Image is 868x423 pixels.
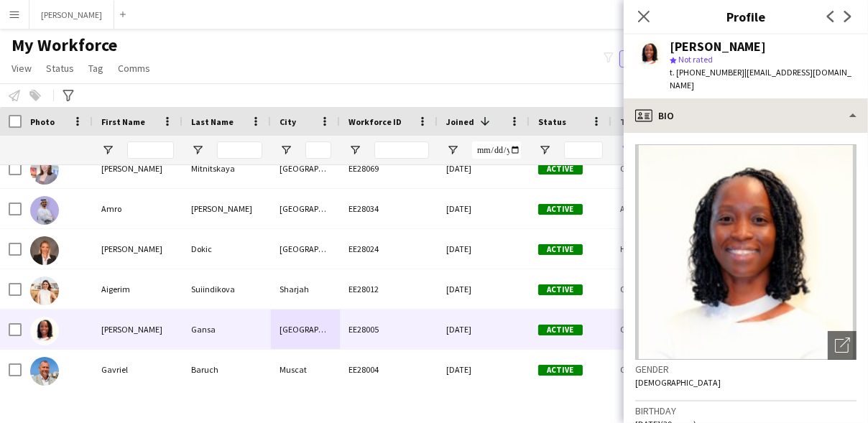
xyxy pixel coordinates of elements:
span: Active [538,164,583,175]
a: Tag [83,59,109,78]
div: EE28012 [340,269,438,309]
div: EE28069 [340,149,438,188]
img: Aigerim Suiindikova [30,276,59,305]
input: Joined Filter Input [472,141,521,159]
span: Not rated [678,54,713,65]
span: First Name [101,116,145,127]
div: Conferences, Ceremonies & Exhibitions, Hospitality & Guest Relations, Live Shows & Festivals, Ope... [611,269,756,309]
button: Open Filter Menu [191,144,204,157]
div: Suiindikova [183,269,271,309]
div: Gansa [183,310,271,349]
div: [GEOGRAPHIC_DATA] [271,310,340,349]
span: Status [46,62,74,75]
h3: Birthday [635,404,857,417]
div: [DATE] [438,229,530,269]
span: Workforce ID [348,116,402,127]
div: [PERSON_NAME] [93,229,183,269]
span: t. [PHONE_NUMBER] [670,67,744,78]
div: [GEOGRAPHIC_DATA] [271,189,340,228]
input: City Filter Input [305,141,331,159]
span: Active [538,204,583,215]
div: [PERSON_NAME] [93,149,183,188]
img: Amro Abu Kuhail [30,196,59,225]
button: Open Filter Menu [620,144,633,157]
button: Open Filter Menu [538,144,551,157]
div: [DATE] [438,149,530,188]
input: First Name Filter Input [127,141,174,159]
span: Joined [446,116,474,127]
span: My Workforce [11,34,117,56]
button: Open Filter Menu [446,144,459,157]
span: Active [538,325,583,335]
div: Conferences, Ceremonies & Exhibitions, Coordinator, Hospitality & Guest Relations, Live Shows & F... [611,310,756,349]
img: Annie Gansa [30,317,59,345]
div: Hospitality & Guest Relations, Manager, Mega Project, Operations, Project Planning & Management [611,229,756,269]
input: Status Filter Input [564,141,603,159]
span: Status [538,116,566,127]
input: Last Name Filter Input [217,141,262,159]
img: Crew avatar or photo [635,144,857,360]
span: [DEMOGRAPHIC_DATA] [635,377,721,388]
img: Jelena Dokic [30,236,59,265]
button: Everyone5,797 [619,50,691,68]
span: Tags [620,116,640,127]
div: EE28005 [340,310,438,349]
div: Dokic [183,229,271,269]
div: [DATE] [438,310,530,349]
button: Open Filter Menu [101,144,114,157]
div: EE28034 [340,189,438,228]
div: Amro [93,189,183,228]
div: Gavriel [93,350,183,389]
div: Sharjah [271,269,340,309]
div: Conferences, Ceremonies & Exhibitions, Coordinator, Hospitality & Guest Relations, Manager, Opera... [611,149,756,188]
span: Last Name [191,116,234,127]
div: Conferences, Ceremonies & Exhibitions, Hospitality & Guest Relations, Manager, Operations, Projec... [611,350,756,389]
span: Comms [118,62,150,75]
img: Tamara Mitnitskaya [30,156,59,185]
div: [PERSON_NAME] [670,40,766,53]
span: Active [538,244,583,255]
span: Active [538,284,583,295]
div: Bio [624,98,868,133]
h3: Gender [635,363,857,376]
div: [GEOGRAPHIC_DATA] [271,149,340,188]
button: [PERSON_NAME] [29,1,114,29]
div: [PERSON_NAME] [93,310,183,349]
div: Arabic Speaker, Conferences, Ceremonies & Exhibitions, Consultants, Coordinator, Hospitality & Gu... [611,189,756,228]
span: Active [538,365,583,376]
div: [DATE] [438,189,530,228]
input: Workforce ID Filter Input [374,141,429,159]
a: Status [40,59,80,78]
div: [PERSON_NAME] [183,189,271,228]
button: Open Filter Menu [348,144,361,157]
div: [DATE] [438,350,530,389]
button: Open Filter Menu [280,144,292,157]
div: Aigerim [93,269,183,309]
div: [DATE] [438,269,530,309]
div: Open photos pop-in [828,331,857,360]
div: EE28024 [340,229,438,269]
div: Muscat [271,350,340,389]
app-action-btn: Advanced filters [60,87,77,104]
div: [GEOGRAPHIC_DATA] [271,229,340,269]
div: Baruch [183,350,271,389]
img: Gavriel Baruch [30,357,59,386]
a: View [6,59,37,78]
span: | [EMAIL_ADDRESS][DOMAIN_NAME] [670,67,851,90]
h3: Profile [624,7,868,26]
a: Comms [112,59,156,78]
span: Tag [88,62,103,75]
div: Mitnitskaya [183,149,271,188]
div: EE28004 [340,350,438,389]
span: City [280,116,296,127]
span: Photo [30,116,55,127]
span: View [11,62,32,75]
